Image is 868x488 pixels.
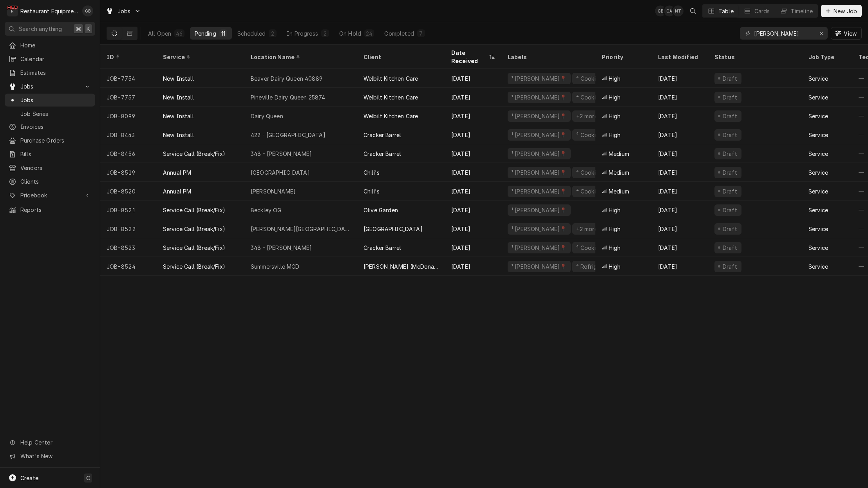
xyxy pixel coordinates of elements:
[609,131,621,139] span: High
[5,52,95,65] a: Calendar
[609,262,621,271] span: High
[5,120,95,133] a: Invoices
[20,123,91,131] span: Invoices
[609,244,621,252] span: High
[82,5,93,16] div: GB
[195,29,216,38] div: Pending
[5,22,95,36] button: Search anything⌘K
[5,175,95,188] a: Clients
[722,262,738,271] div: Draft
[655,5,666,16] div: GB
[20,55,91,63] span: Calendar
[251,53,349,61] div: Location Name
[363,225,423,233] div: [GEOGRAPHIC_DATA]
[808,187,828,195] div: Service
[673,5,684,16] div: NT
[575,244,612,252] div: ⁴ Cooking 🔥
[722,112,738,120] div: Draft
[237,29,266,38] div: Scheduled
[652,182,708,201] div: [DATE]
[754,7,770,15] div: Cards
[808,112,828,120] div: Service
[163,112,194,120] div: New Install
[20,206,91,214] span: Reports
[163,244,225,252] div: Service Call (Break/Fix)
[609,150,629,158] span: Medium
[445,125,501,144] div: [DATE]
[445,107,501,125] div: [DATE]
[609,112,621,120] span: High
[100,88,157,107] div: JOB-7757
[5,80,95,93] a: Go to Jobs
[363,150,401,158] div: Cracker Barrel
[363,206,398,214] div: Olive Garden
[808,131,828,139] div: Service
[20,136,91,145] span: Purchase Orders
[451,49,487,65] div: Date Received
[5,436,95,449] a: Go to Help Center
[575,168,612,177] div: ⁴ Cooking 🔥
[445,144,501,163] div: [DATE]
[5,107,95,120] a: Job Series
[658,53,700,61] div: Last Modified
[363,187,380,195] div: Chili's
[163,131,194,139] div: New Install
[100,125,157,144] div: JOB-8443
[363,112,418,120] div: Welbilt Kitchen Care
[821,5,862,17] button: New Job
[722,187,738,195] div: Draft
[20,110,91,118] span: Job Series
[163,168,191,177] div: Annual PM
[575,225,599,233] div: +2 more
[20,438,90,446] span: Help Center
[163,206,225,214] div: Service Call (Break/Fix)
[20,475,38,481] span: Create
[808,244,828,252] div: Service
[363,262,439,271] div: [PERSON_NAME] (McDonalds Group)
[163,53,237,61] div: Service
[609,74,621,83] span: High
[664,5,675,16] div: Chrissy Adams's Avatar
[445,238,501,257] div: [DATE]
[791,7,813,15] div: Timeline
[575,262,625,271] div: ⁴ Refrigeration ❄️
[251,225,351,233] div: [PERSON_NAME][GEOGRAPHIC_DATA]
[176,29,183,38] div: 46
[511,131,568,139] div: ¹ [PERSON_NAME]📍
[20,177,91,186] span: Clients
[163,187,191,195] div: Annual PM
[366,29,373,38] div: 24
[652,125,708,144] div: [DATE]
[363,53,437,61] div: Client
[7,5,18,16] div: R
[163,93,194,101] div: New Install
[722,74,738,83] div: Draft
[221,29,226,38] div: 11
[832,7,859,15] span: New Job
[714,53,794,61] div: Status
[363,93,418,101] div: Welbilt Kitchen Care
[20,96,91,104] span: Jobs
[722,93,738,101] div: Draft
[251,150,312,158] div: 348 - [PERSON_NAME]
[722,150,738,158] div: Draft
[575,74,612,83] div: ⁴ Cooking 🔥
[722,244,738,252] div: Draft
[323,29,327,38] div: 2
[20,41,91,49] span: Home
[82,5,93,16] div: Gary Beaver's Avatar
[363,74,418,83] div: Welbilt Kitchen Care
[808,168,828,177] div: Service
[609,93,621,101] span: High
[655,5,666,16] div: Gary Beaver's Avatar
[722,225,738,233] div: Draft
[652,257,708,276] div: [DATE]
[511,262,568,271] div: ¹ [PERSON_NAME]📍
[652,201,708,219] div: [DATE]
[722,206,738,214] div: Draft
[511,168,568,177] div: ¹ [PERSON_NAME]📍
[100,182,157,201] div: JOB-8520
[20,452,90,460] span: What's New
[609,206,621,214] span: High
[118,7,131,15] span: Jobs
